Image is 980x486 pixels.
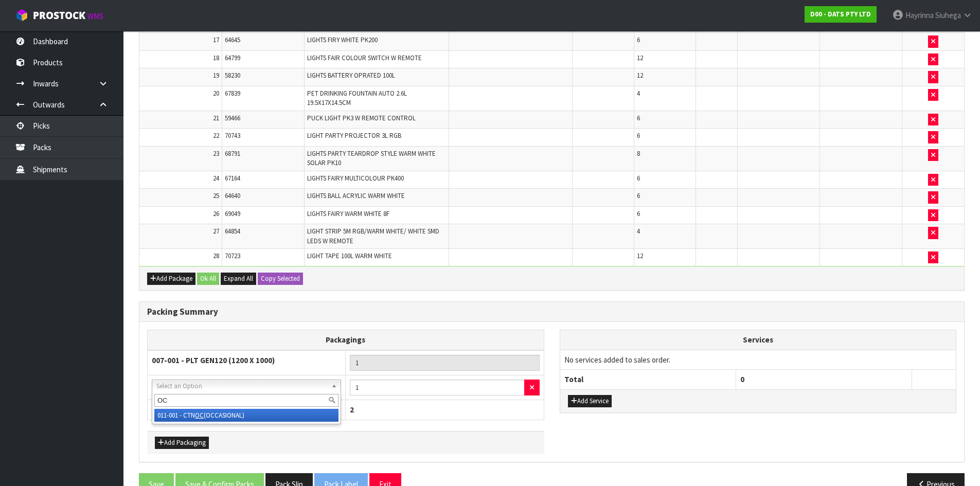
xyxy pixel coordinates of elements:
strong: 007-001 - PLT GEN120 (1200 X 1000) [152,355,275,365]
th: Total [148,400,346,420]
span: LIGHT STRIP 5M RGB/WARM WHITE/ WHITE SMD LEDS W REMOTE [307,227,439,245]
span: 21 [213,114,219,122]
span: 70743 [225,131,240,140]
span: LIGHTS BATTERY OPRATED 100L [307,71,395,80]
span: PUCK LIGHT PK3 W REMOTE CONTROL [307,114,416,122]
button: Add Package [147,273,195,285]
span: LIGHTS FAIR COLOUR SWITCH W REMOTE [307,53,422,62]
span: 19 [213,71,219,80]
span: LIGHTS BALL ACRYLIC WARM WHITE [307,191,405,200]
span: 64854 [225,227,240,236]
span: 58230 [225,71,240,80]
span: 25 [213,191,219,200]
span: Select an Option [156,380,327,392]
button: Copy Selected [258,273,303,285]
span: 59466 [225,114,240,122]
span: 28 [213,251,219,260]
span: 22 [213,131,219,140]
span: LIGHTS PARTY TEARDROP STYLE WARM WHITE SOLAR PK10 [307,149,436,167]
span: 27 [213,227,219,236]
span: 6 [637,191,640,200]
span: 64640 [225,191,240,200]
span: 8 [637,149,640,158]
button: Add Service [568,395,612,407]
span: Expand All [224,274,253,283]
span: 67839 [225,89,240,98]
span: 4 [637,89,640,98]
span: 6 [637,209,640,218]
span: 12 [637,251,643,260]
strong: D00 - DATS PTY LTD [810,10,871,19]
span: 24 [213,174,219,183]
span: LIGHT TAPE 100L WARM WHITE [307,251,392,260]
th: Services [560,330,956,350]
span: 70723 [225,251,240,260]
a: D00 - DATS PTY LTD [805,6,877,23]
span: 2 [350,405,354,415]
span: 6 [637,174,640,183]
span: 68791 [225,149,240,158]
span: 4 [637,227,640,236]
span: LIGHTS FAIRY MULTICOLOUR PK400 [307,174,404,183]
span: 6 [637,131,640,140]
th: Packagings [148,330,544,350]
span: 67164 [225,174,240,183]
span: PET DRINKING FOUNTAIN AUTO 2.6L 19.5X17X14.5CM [307,89,407,107]
span: 17 [213,35,219,44]
span: 20 [213,89,219,98]
span: 23 [213,149,219,158]
h3: Packing Summary [147,307,956,317]
img: cube-alt.png [15,9,28,22]
span: 12 [637,71,643,80]
span: 12 [637,53,643,62]
span: Hayrinna [905,10,934,20]
em: OC [195,411,204,420]
span: LIGHTS FAIRY WARM WHITE 8F [307,209,389,218]
li: 011-001 - CTN (OCCASIONAL) [154,409,338,422]
span: 64645 [225,35,240,44]
span: LIGHTS FIRY WHITE PK200 [307,35,378,44]
button: Expand All [221,273,256,285]
span: 6 [637,35,640,44]
button: Ok All [197,273,219,285]
span: Siuhega [935,10,961,20]
span: LIGHT PARTY PROJECTOR 3L RGB [307,131,401,140]
span: ProStock [33,9,85,22]
span: 26 [213,209,219,218]
small: WMS [87,11,103,21]
span: 64799 [225,53,240,62]
button: Add Packaging [155,437,209,449]
span: 0 [740,374,744,384]
th: Total [560,370,736,389]
span: 6 [637,114,640,122]
span: 69049 [225,209,240,218]
td: No services added to sales order. [560,350,956,369]
span: 18 [213,53,219,62]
